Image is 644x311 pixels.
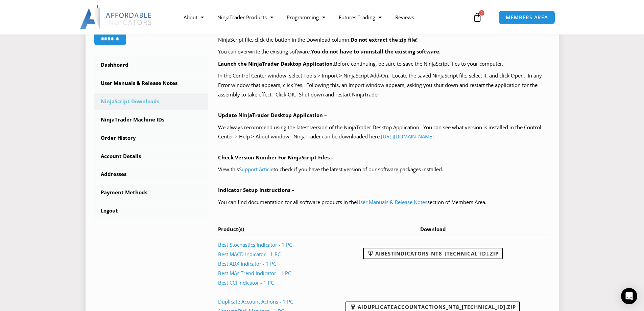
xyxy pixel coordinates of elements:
span: Download [420,226,446,232]
span: MEMBERS AREA [506,15,548,20]
a: NinjaScript Downloads [94,93,208,110]
p: You can find documentation for all software products in the section of Members Area. [218,198,550,207]
p: You can overwrite the existing software. [218,47,550,57]
nav: Account pages [94,56,208,220]
a: Dashboard [94,56,208,74]
p: We always recommend using the latest version of the NinjaTrader Desktop Application. You can see ... [218,123,550,142]
a: MEMBERS AREA [499,10,555,24]
nav: Menu [177,9,471,25]
a: Payment Methods [94,184,208,201]
a: Addresses [94,165,208,183]
a: AIBestIndicators_NT8_[TECHNICAL_ID].zip [363,248,503,259]
a: Logout [94,202,208,220]
b: Indicator Setup Instructions – [218,186,294,193]
a: Reviews [388,9,421,25]
b: Check Version Number For NinjaScript Files – [218,154,334,161]
a: User Manuals & Release Notes [94,74,208,92]
a: Best MAs Trend Indicator - 1 PC [218,270,291,276]
a: Best Stochastics Indicator - 1 PC [218,241,292,248]
img: LogoAI | Affordable Indicators – NinjaTrader [80,5,152,29]
a: Best MACD Indicator - 1 PC [218,251,281,258]
a: Order History [94,129,208,147]
p: Before continuing, be sure to save the NinjaScript files to your computer. [218,59,550,69]
a: Duplicate Account Actions - 1 PC [218,298,293,305]
span: 0 [479,10,484,16]
a: About [177,9,211,25]
a: User Manuals & Release Notes [357,199,427,205]
p: In the Control Center window, select Tools > Import > NinjaScript Add-On. Locate the saved NinjaS... [218,71,550,99]
a: Account Details [94,148,208,165]
div: Open Intercom Messenger [621,288,637,304]
span: Product(s) [218,226,244,232]
a: Futures Trading [332,9,388,25]
a: NinjaTrader Products [211,9,280,25]
a: NinjaTrader Machine IDs [94,111,208,129]
b: Update NinjaTrader Desktop Application – [218,112,327,118]
b: Do not extract the zip file! [351,36,418,43]
a: Best CCI Indicator - 1 PC [218,279,274,286]
p: Your purchased products with available NinjaScript downloads are listed in the table below, at th... [218,26,550,45]
a: 0 [462,7,492,27]
b: Launch the NinjaTrader Desktop Application. [218,60,334,67]
p: View this to check if you have the latest version of our software packages installed. [218,165,550,174]
a: [URL][DOMAIN_NAME] [381,133,434,140]
a: Support Article [239,166,273,173]
a: Programming [280,9,332,25]
b: You do not have to uninstall the existing software. [311,48,440,55]
a: Best ADX Indicator - 1 PC [218,260,276,267]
